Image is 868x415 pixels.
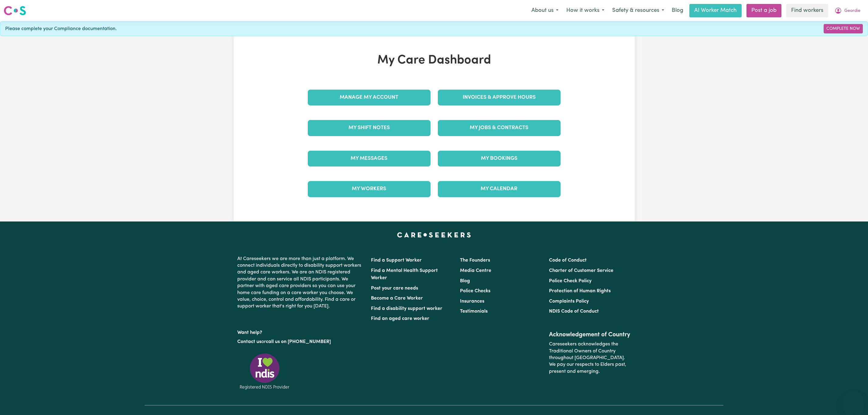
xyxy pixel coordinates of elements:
p: Want help? [237,327,364,336]
button: How it works [562,4,608,17]
a: Police Check Policy [549,279,592,283]
a: Media Centre [460,268,491,273]
button: About us [527,4,562,17]
p: or [237,336,364,348]
a: Protection of Human Rights [549,289,611,293]
a: Manage My Account [308,90,431,105]
a: NDIS Code of Conduct [549,309,599,314]
a: Police Checks [460,289,490,293]
span: Please complete your Compliance documentation. [5,25,117,33]
button: Safety & resources [608,4,668,17]
a: Complaints Policy [549,299,589,304]
a: Find an aged care worker [371,316,429,321]
a: Careseekers home page [397,232,471,237]
h1: My Care Dashboard [304,53,564,68]
span: Geordie [844,8,860,14]
a: Find a Support Worker [371,258,422,263]
a: My Workers [308,181,431,197]
a: Post a job [746,4,781,17]
a: Careseekers logo [4,4,26,18]
a: Contact us [237,339,261,344]
a: call us on [PHONE_NUMBER] [266,339,331,344]
a: Find a disability support worker [371,306,442,311]
a: My Messages [308,151,431,166]
button: My Account [831,4,864,17]
a: Complete Now [824,24,863,33]
a: My Bookings [438,151,561,166]
a: Become a Care Worker [371,296,423,301]
a: Blog [668,4,687,17]
a: Testimonials [460,309,488,314]
a: Code of Conduct [549,258,587,263]
a: My Calendar [438,181,561,197]
img: Careseekers logo [4,5,26,16]
iframe: Button to launch messaging window, conversation in progress [844,391,863,410]
p: Careseekers acknowledges the Traditional Owners of Country throughout [GEOGRAPHIC_DATA]. We pay o... [549,338,631,377]
a: Invoices & Approve Hours [438,90,561,105]
a: Post your care needs [371,286,418,291]
a: Blog [460,279,470,283]
a: My Shift Notes [308,120,431,136]
a: AI Worker Match [689,4,742,17]
img: Registered NDIS provider [237,352,292,390]
p: At Careseekers we are more than just a platform. We connect individuals directly to disability su... [237,253,364,312]
a: Find a Mental Health Support Worker [371,268,438,280]
a: The Founders [460,258,490,263]
h2: Acknowledgement of Country [549,331,631,338]
a: Find workers [786,4,828,17]
a: Insurances [460,299,484,304]
a: My Jobs & Contracts [438,120,561,136]
a: Charter of Customer Service [549,268,613,273]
